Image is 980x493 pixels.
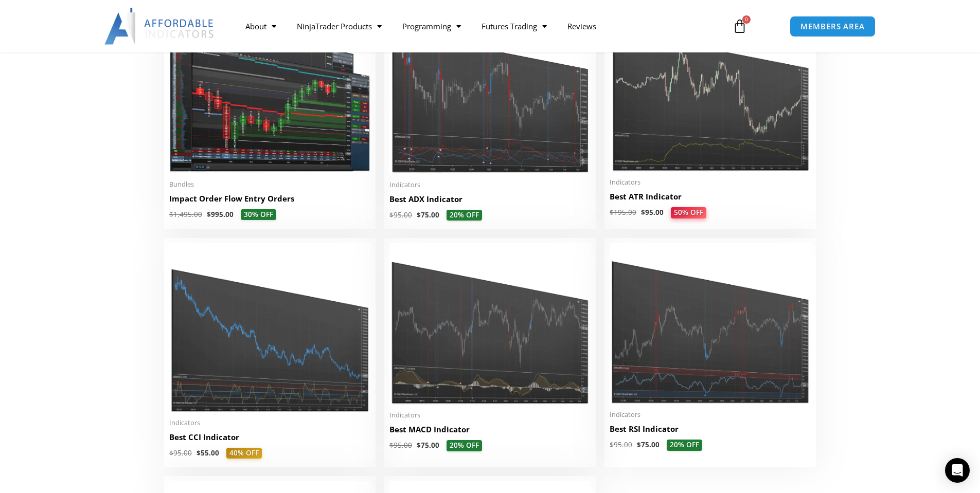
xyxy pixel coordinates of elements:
[207,210,234,219] bdi: 995.00
[717,11,762,41] a: 0
[226,448,262,459] span: 40% OFF
[389,210,412,220] bdi: 95.00
[742,15,751,24] span: 0
[241,209,276,221] span: 30% OFF
[790,16,876,37] a: MEMBERS AREA
[389,411,591,419] span: Indicators
[197,448,219,458] bdi: 55.00
[610,440,614,449] span: $
[169,448,173,458] span: $
[945,458,970,483] div: Open Intercom Messenger
[610,410,811,419] span: Indicators
[169,448,192,458] bdi: 95.00
[610,4,811,172] img: Best ATR Indicator
[389,441,412,450] bdi: 95.00
[417,210,439,220] bdi: 75.00
[389,210,394,220] span: $
[800,23,865,30] span: MEMBERS AREA
[447,210,482,221] span: 20% OFF
[610,424,811,440] a: Best RSI Indicator
[637,440,660,449] bdi: 75.00
[104,8,215,45] img: LogoAI | Affordable Indicators – NinjaTrader
[610,243,811,404] img: Best RSI Indicator
[169,4,370,174] img: Impact Order Flow Entry Orders
[671,207,706,218] span: 50% OFF
[169,432,370,443] h2: Best CCI Indicator
[389,4,591,174] img: Best ADX Indicator
[610,440,632,449] bdi: 95.00
[389,424,591,440] a: Best MACD Indicator
[235,14,721,38] nav: Menu
[389,194,591,210] a: Best ADX Indicator
[207,210,211,219] span: $
[417,441,421,450] span: $
[389,243,591,405] img: Best MACD Indicator
[471,14,557,38] a: Futures Trading
[417,441,439,450] bdi: 75.00
[417,210,421,220] span: $
[169,193,370,209] a: Impact Order Flow Entry Orders
[557,14,607,38] a: Reviews
[169,210,173,219] span: $
[667,440,702,451] span: 20% OFF
[169,210,202,219] bdi: 1,495.00
[389,194,591,205] h2: Best ADX Indicator
[235,14,287,38] a: About
[641,208,645,217] span: $
[392,14,471,38] a: Programming
[169,193,370,204] h2: Impact Order Flow Entry Orders
[610,178,811,187] span: Indicators
[641,208,664,217] bdi: 95.00
[610,208,636,217] bdi: 195.00
[169,180,370,189] span: Bundles
[610,424,811,434] h2: Best RSI Indicator
[389,441,394,450] span: $
[287,14,392,38] a: NinjaTrader Products
[637,440,641,449] span: $
[169,243,370,412] img: Best CCI Indicator
[610,191,811,207] a: Best ATR Indicator
[610,208,614,217] span: $
[389,424,591,435] h2: Best MACD Indicator
[169,432,370,448] a: Best CCI Indicator
[447,440,482,451] span: 20% OFF
[169,418,370,427] span: Indicators
[197,448,201,458] span: $
[610,191,811,202] h2: Best ATR Indicator
[389,180,591,189] span: Indicators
